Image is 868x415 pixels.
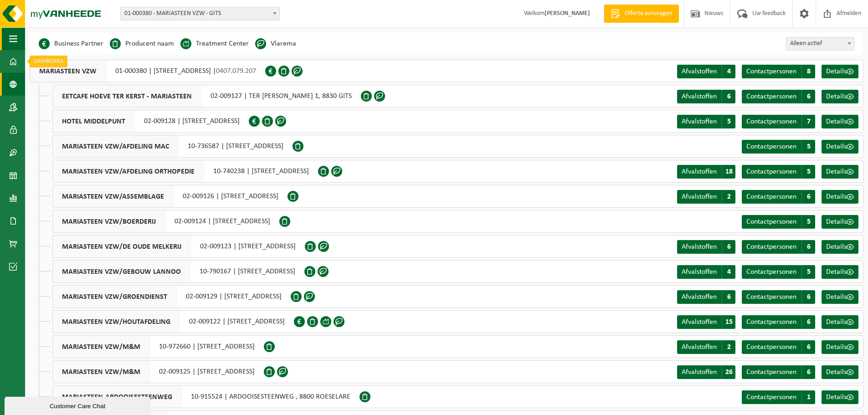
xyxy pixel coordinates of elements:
[826,218,847,225] span: Details
[52,135,293,158] div: 10-736587 | [STREET_ADDRESS]
[677,340,735,354] a: Afvalstoffen 2
[801,240,815,254] span: 6
[682,118,717,125] span: Afvalstoffen
[52,260,304,283] div: 10-790167 | [STREET_ADDRESS]
[53,160,204,182] span: MARIASTEEN VZW/AFDELING ORTHOPEDIE
[53,261,190,282] span: MARIASTEEN VZW/GEBOUW LANNOO
[801,315,815,329] span: 6
[52,210,279,233] div: 02-009124 | [STREET_ADDRESS]
[5,395,152,415] iframe: chat widget
[682,268,717,276] span: Afvalstoffen
[826,68,847,75] span: Details
[682,369,717,376] span: Afvalstoffen
[822,65,858,78] a: Details
[677,265,735,279] a: Afvalstoffen 4
[826,193,847,200] span: Details
[53,135,179,157] span: MARIASTEEN VZW/AFDELING MAC
[180,37,249,51] li: Treatment Center
[822,340,858,354] a: Details
[801,365,815,379] span: 6
[121,7,279,20] span: 01-000380 - MARIASTEEN VZW - GITS
[216,67,256,75] span: 0407.079.207
[604,5,679,23] a: Offerte aanvragen
[722,65,735,78] span: 4
[742,365,815,379] a: Contactpersonen 6
[53,210,165,232] span: MARIASTEEN VZW/BOERDERIJ
[822,115,858,128] a: Details
[682,68,717,75] span: Afvalstoffen
[801,340,815,354] span: 6
[822,215,858,229] a: Details
[52,360,264,383] div: 02-009125 | [STREET_ADDRESS]
[742,290,815,304] a: Contactpersonen 6
[722,315,735,329] span: 15
[53,110,135,132] span: HOTEL MIDDELPUNT
[826,343,847,351] span: Details
[826,93,847,100] span: Details
[801,215,815,229] span: 5
[53,361,150,383] span: MARIASTEEN VZW/M&M
[52,285,291,308] div: 02-009129 | [STREET_ADDRESS]
[677,365,735,379] a: Afvalstoffen 26
[742,65,815,78] a: Contactpersonen 8
[742,190,815,204] a: Contactpersonen 6
[746,394,796,401] span: Contactpersonen
[746,293,796,301] span: Contactpersonen
[801,190,815,204] span: 6
[746,268,796,276] span: Contactpersonen
[722,115,735,128] span: 5
[53,236,191,257] span: MARIASTEEN VZW/DE OUDE MELKERIJ
[677,240,735,254] a: Afvalstoffen 6
[742,165,815,179] a: Contactpersonen 5
[53,185,174,207] span: MARIASTEEN VZW/ASSEMBLAGE
[110,37,174,51] li: Producent naam
[53,311,180,333] span: MARIASTEEN VZW/HOUTAFDELING
[746,168,796,175] span: Contactpersonen
[255,37,296,51] li: Vlarema
[722,240,735,254] span: 6
[722,165,735,179] span: 18
[822,390,858,404] a: Details
[746,218,796,225] span: Contactpersonen
[822,265,858,279] a: Details
[53,85,201,107] span: EETCAFE HOEVE TER KERST - MARIASTEEN
[826,293,847,301] span: Details
[52,310,294,333] div: 02-009122 | [STREET_ADDRESS]
[801,65,815,78] span: 8
[30,60,265,82] div: 01-000380 | [STREET_ADDRESS] |
[722,340,735,354] span: 2
[52,160,318,183] div: 10-740238 | [STREET_ADDRESS]
[822,165,858,179] a: Details
[722,90,735,103] span: 6
[682,293,717,301] span: Afvalstoffen
[822,315,858,329] a: Details
[826,168,847,175] span: Details
[801,165,815,179] span: 5
[677,165,735,179] a: Afvalstoffen 18
[53,386,182,408] span: MARIASTEEN-ARDOOISESTEENWEG
[682,168,717,175] span: Afvalstoffen
[826,268,847,276] span: Details
[722,290,735,304] span: 6
[120,7,280,20] span: 01-000380 - MARIASTEEN VZW - GITS
[801,290,815,304] span: 6
[742,215,815,229] a: Contactpersonen 5
[53,336,150,358] span: MARIASTEEN VZW/M&M
[677,65,735,78] a: Afvalstoffen 4
[826,143,847,150] span: Details
[682,343,717,351] span: Afvalstoffen
[544,10,590,17] strong: [PERSON_NAME]
[39,37,103,51] li: Business Partner
[801,140,815,154] span: 5
[742,115,815,128] a: Contactpersonen 7
[742,240,815,254] a: Contactpersonen 6
[677,315,735,329] a: Afvalstoffen 15
[742,140,815,154] a: Contactpersonen 5
[746,193,796,200] span: Contactpersonen
[682,243,717,251] span: Afvalstoffen
[722,365,735,379] span: 26
[746,68,796,75] span: Contactpersonen
[826,318,847,326] span: Details
[682,93,717,100] span: Afvalstoffen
